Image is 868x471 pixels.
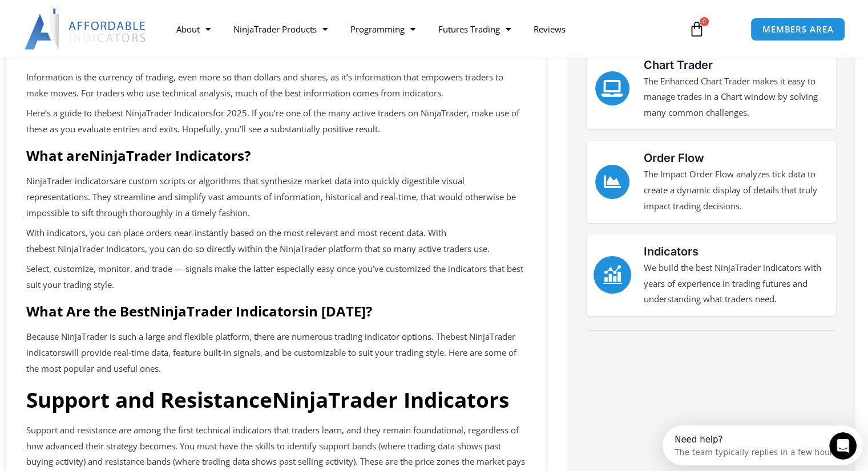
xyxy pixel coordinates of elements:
[26,70,526,101] p: Information is the currency of trading, even more so than dollars and shares, as it’s information...
[222,16,339,42] a: NinjaTrader Products
[107,107,213,119] span: best NinjaTrader Indicators
[26,302,526,320] h2: What Are the Best in [DATE]?
[26,261,526,293] p: Select, customize, monitor, and trade — signals make the latter especially easy once you’ve custo...
[25,9,147,50] img: LogoAI | Affordable Indicators – NinjaTrader
[12,19,177,31] div: The team typically replies in a few hours.
[26,386,526,413] h3: Support and Resistance
[165,16,222,42] a: About
[644,260,827,308] p: We build the best NinjaTrader indicators with years of experience in trading futures and understa...
[644,167,827,214] p: The Impact Order Flow analyzes tick data to create a dynamic display of details that truly impact...
[750,18,846,41] a: MEMBERS AREA
[26,329,526,377] p: Because NinjaTrader is such a large and flexible platform, there are numerous trading indicator o...
[672,13,722,46] a: 0
[595,71,629,105] a: Chart Trader
[26,105,526,137] p: Here’s a guide to the for 2025. If you’re one of the many active traders on NinjaTrader, make use...
[26,225,526,257] p: With indicators, you can place orders near-instantly based on the most relevant and most recent d...
[150,302,305,320] span: NinjaTrader Indicators
[26,147,526,164] h2: What are ?
[339,16,427,42] a: Programming
[594,256,631,294] a: Indicators
[26,175,114,186] span: NinjaTrader indicators
[762,25,834,34] span: MEMBERS AREA
[5,5,211,36] div: Open Intercom Messenger
[165,16,677,42] nav: Menu
[700,17,709,26] span: 0
[12,10,177,19] div: Need help?
[26,173,526,221] p: are custom scripts or algorithms that synthesize market data into quickly digestible visual repre...
[272,385,509,414] span: NinjaTrader Indicators
[644,74,827,121] p: The Enhanced Chart Trader makes it easy to manage trades in a Chart window by solving many common...
[427,16,522,42] a: Futures Trading
[644,151,704,165] a: Order Flow
[26,331,515,358] span: best NinjaTrader indicators
[644,58,713,72] a: Chart Trader
[522,16,577,42] a: Reviews
[663,425,862,465] iframe: Intercom live chat discovery launcher
[39,243,145,254] span: best NinjaTrader Indicators
[644,245,699,258] a: Indicators
[829,432,857,460] iframe: Intercom live chat
[595,165,629,199] a: Order Flow
[89,146,244,165] span: NinjaTrader Indicators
